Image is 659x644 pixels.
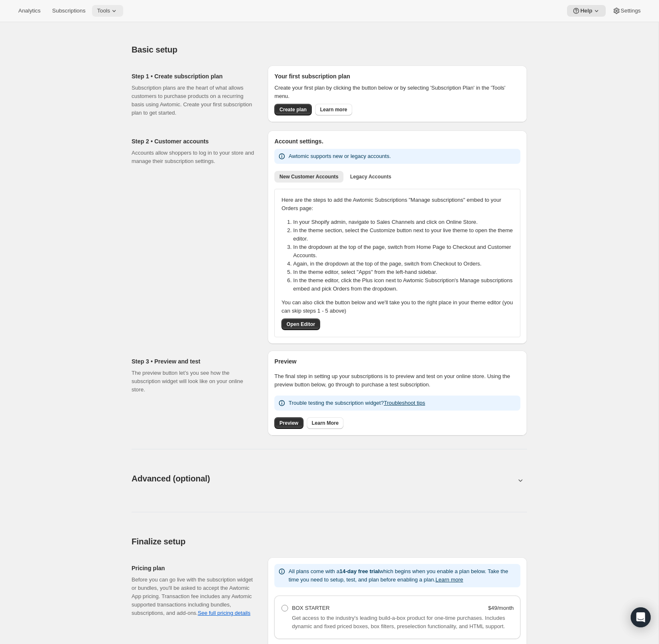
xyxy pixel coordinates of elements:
a: See full pricing details [198,610,250,616]
h2: Pricing plan [132,564,254,572]
a: Learn More [307,417,344,429]
button: New Customer Accounts [274,171,343,183]
p: Create your first plan by clicking the button below or by selecting 'Subscription Plan' in the 'T... [274,84,520,100]
button: Settings [607,5,646,17]
span: Legacy Accounts [350,173,391,180]
p: Accounts allow shoppers to log in to your store and manage their subscription settings. [132,149,254,165]
span: Finalize setup [132,537,185,546]
p: The final step in setting up your subscriptions is to preview and test on your online store. Usin... [274,372,520,389]
h2: Step 1 • Create subscription plan [132,72,254,80]
div: Open Intercom Messenger [631,607,651,627]
span: Create plan [279,106,306,113]
span: Analytics [18,8,40,14]
li: Again, in the dropdown at the top of the page, switch from Checkout to Orders. [293,260,518,268]
li: In the theme editor, select "Apps" from the left-hand sidebar. [293,268,518,276]
span: Settings [621,8,641,14]
span: Learn more [320,106,347,113]
button: Create plan [274,104,311,115]
span: BOX STARTER [292,605,330,611]
button: Analytics [13,5,45,17]
button: Tools [92,5,123,17]
li: In the theme editor, click the Plus icon next to Awtomic Subscription's Manage subscriptions embe... [293,276,518,293]
button: Learn more [435,576,463,583]
p: Subscription plans are the heart of what allows customers to purchase products on a recurring bas... [132,84,254,117]
li: In the dropdown at the top of the page, switch from Home Page to Checkout and Customer Accounts. [293,243,518,260]
li: In your Shopify admin, navigate to Sales Channels and click on Online Store. [293,218,518,226]
button: Subscriptions [47,5,90,17]
div: Before you can go live with the subscription widget or bundles, you'll be asked to accept the Awt... [132,576,254,617]
span: Subscriptions [52,8,85,14]
span: Tools [97,8,110,14]
span: New Customer Accounts [279,173,338,180]
a: Learn more [315,104,352,115]
p: Here are the steps to add the Awtomic Subscriptions "Manage subscriptions" embed to your Orders p... [281,196,513,213]
p: You can also click the button below and we'll take you to the right place in your theme editor (y... [281,298,513,315]
p: The preview button let’s you see how the subscription widget will look like on your online store. [132,369,254,394]
span: Basic setup [132,45,177,54]
a: Troubleshoot tips [384,400,425,406]
strong: $49/month [488,605,514,611]
button: Open Editor [281,318,320,330]
span: Preview [279,420,298,426]
h2: Step 3 • Preview and test [132,357,254,366]
p: All plans come with a which begins when you enable a plan below. Take the time you need to setup,... [288,567,517,584]
span: Open Editor [286,321,315,328]
span: Help [580,8,592,14]
p: Awtomic supports new or legacy accounts. [288,152,390,160]
h2: Step 2 • Customer accounts [132,137,254,145]
a: Preview [274,417,303,429]
span: Advanced (optional) [132,474,210,483]
p: Trouble testing the subscription widget? [288,399,425,407]
h2: Preview [274,357,520,366]
h2: Your first subscription plan [274,72,520,80]
h2: Account settings. [274,137,520,145]
button: Legacy Accounts [345,171,396,183]
b: 14-day free trial [339,568,379,574]
span: Learn More [312,420,339,426]
span: Get access to the industry's leading build-a-box product for one-time purchases. Includes dynamic... [292,615,505,629]
li: In the theme section, select the Customize button next to your live theme to open the theme editor. [293,226,518,243]
button: Help [567,5,606,17]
